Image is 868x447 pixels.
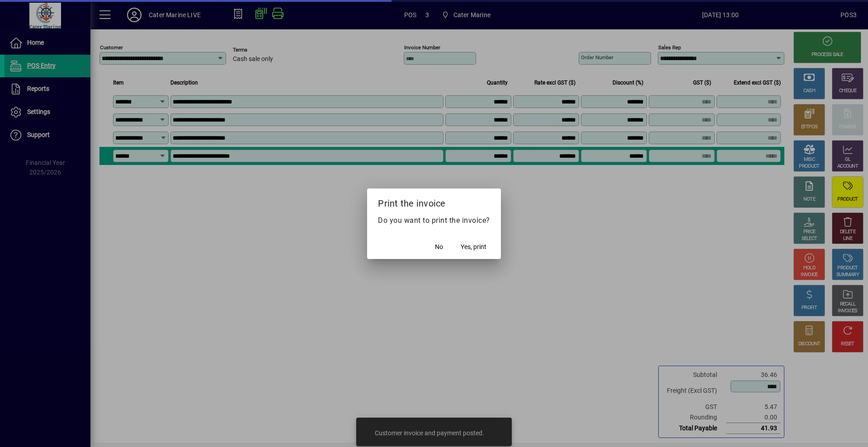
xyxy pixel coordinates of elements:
span: No [435,242,443,252]
span: Yes, print [461,242,486,252]
button: Yes, print [457,239,490,255]
h2: Print the invoice [367,188,501,215]
p: Do you want to print the invoice? [378,215,490,226]
button: No [425,239,453,255]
